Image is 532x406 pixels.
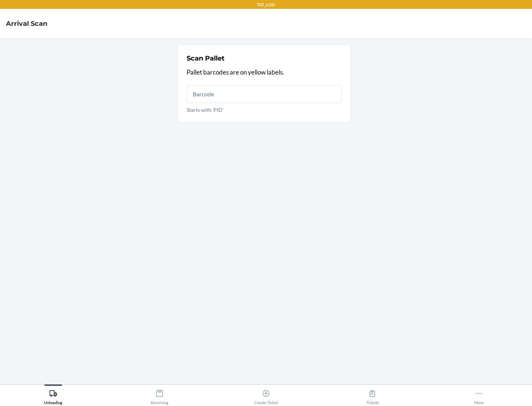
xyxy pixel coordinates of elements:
[319,385,426,405] button: Tickets
[426,385,532,405] button: More
[44,386,62,405] div: Unloading
[151,386,168,405] div: Receiving
[213,385,319,405] button: Create Ticket
[187,54,225,63] h2: Scan Pallet
[474,386,484,405] div: More
[106,385,213,405] button: Receiving
[366,386,379,405] div: Tickets
[187,106,342,114] p: Starts with 'PID'
[6,19,47,28] h4: Arrival Scan
[187,85,342,103] input: Starts with 'PID'
[257,1,275,8] p: TST_LOG
[187,68,342,77] p: Pallet barcodes are on yellow labels.
[254,386,278,405] div: Create Ticket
